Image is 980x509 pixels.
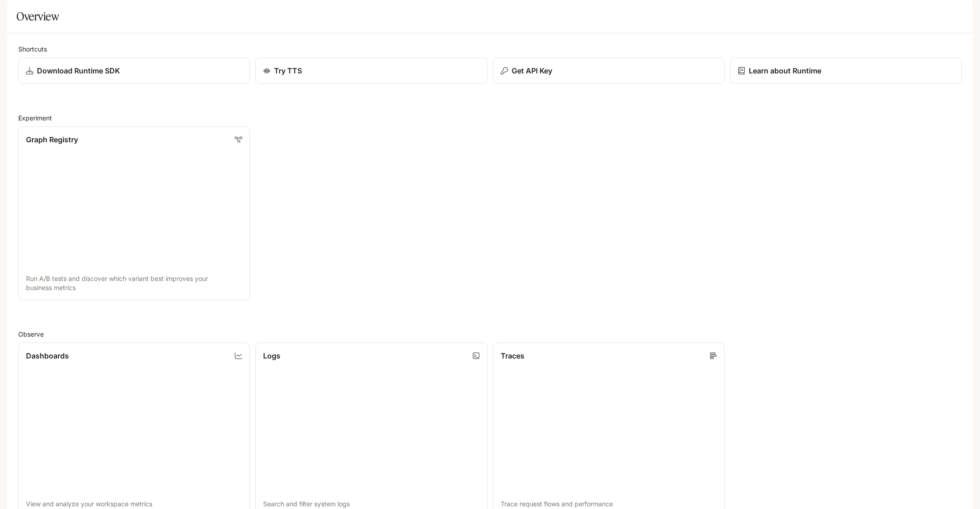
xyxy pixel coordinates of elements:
p: Get API Key [512,65,552,76]
h2: Shortcuts [18,44,962,54]
p: Traces [501,350,524,361]
h1: Overview [16,7,59,26]
a: Download Runtime SDK [18,57,250,84]
p: Run A/B tests and discover which variant best improves your business metrics [26,274,242,292]
a: Graph RegistryRun A/B tests and discover which variant best improves your business metrics [18,126,250,300]
p: Trace request flows and performance [501,499,717,509]
p: Try TTS [274,65,302,76]
a: Try TTS [255,57,487,84]
p: Search and filter system logs [263,499,479,509]
h2: Experiment [18,113,962,123]
p: Dashboards [26,350,69,361]
p: Download Runtime SDK [37,65,120,76]
p: Graph Registry [26,134,78,145]
button: open drawer [7,5,23,21]
h2: Observe [18,329,962,339]
p: View and analyze your workspace metrics [26,499,242,509]
button: Get API Key [493,57,725,84]
a: Learn about Runtime [730,57,962,84]
p: Learn about Runtime [749,65,821,76]
p: Logs [263,350,280,361]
